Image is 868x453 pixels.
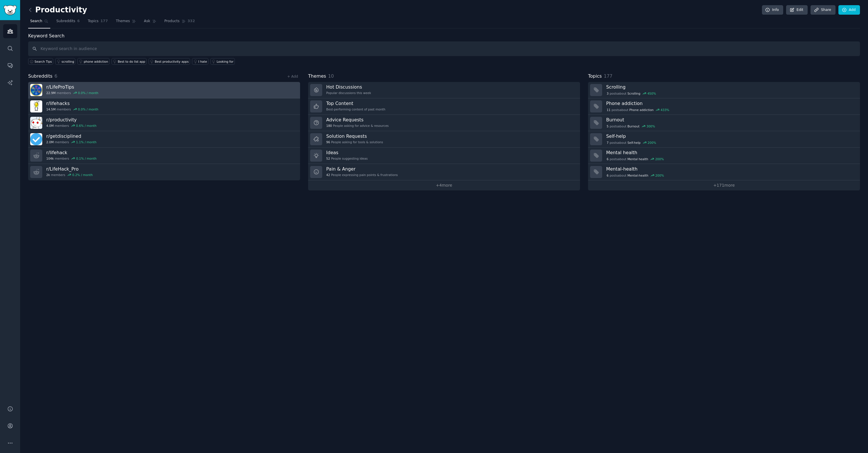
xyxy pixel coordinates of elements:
[838,5,860,15] a: Add
[116,19,130,24] span: Themes
[217,60,234,64] div: Looking for
[326,124,389,128] div: People asking for advice & resources
[46,166,93,172] h3: r/ LifeHack_Pro
[118,60,145,64] div: Best to do list app
[326,107,385,111] div: Best-performing content of past month
[55,73,57,79] span: 6
[287,74,298,79] a: + Add
[142,17,158,28] a: Ask
[46,84,98,90] h3: r/ LifeProTips
[588,131,860,148] a: Self-help7postsaboutSelf-help200%
[72,173,93,177] div: 0.2 % / month
[46,173,93,177] div: members
[54,17,82,28] a: Subreddits6
[326,140,383,144] div: People asking for tools & solutions
[588,180,860,190] a: +171more
[308,73,326,80] span: Themes
[588,115,860,131] a: Burnout5postsaboutBurnout300%
[326,140,330,144] span: 96
[606,150,856,156] h3: Mental health
[86,17,110,28] a: Topics177
[326,84,371,90] h3: Hot Discussions
[606,117,856,123] h3: Burnout
[607,124,609,128] span: 5
[46,124,97,128] div: members
[46,133,97,139] h3: r/ getdisciplined
[30,100,42,112] img: lifehacks
[30,117,42,129] img: productivity
[606,107,670,112] div: post s about
[46,150,97,156] h3: r/ lifehack
[647,91,656,95] div: 450 %
[30,19,42,24] span: Search
[46,117,97,123] h3: r/ productivity
[606,100,856,106] h3: Phone addiction
[604,73,612,79] span: 177
[606,156,664,162] div: post s about
[56,19,75,24] span: Subreddits
[28,148,300,164] a: r/lifehack104kmembers0.1% / month
[607,173,609,177] span: 6
[28,41,860,56] input: Keyword search in audience
[326,166,398,172] h3: Pain & Anger
[77,19,80,24] span: 6
[188,19,195,24] span: 332
[34,60,52,64] span: Search Tips
[46,107,98,111] div: members
[77,58,109,65] a: phone addiction
[210,58,235,65] a: Looking for
[588,73,602,80] span: Topics
[607,141,609,145] span: 7
[46,156,97,160] div: members
[30,84,42,96] img: LifeProTips
[588,82,860,98] a: Scrolling3postsaboutScrolling450%
[627,157,648,161] span: Mental health
[326,156,368,160] div: People suggesting ideas
[627,124,640,128] span: Burnout
[606,124,656,129] div: post s about
[646,124,655,128] div: 300 %
[326,133,383,139] h3: Solution Requests
[46,91,55,95] span: 22.9M
[308,98,580,115] a: Top ContentBest-performing content of past month
[164,19,180,24] span: Products
[629,108,654,112] span: Phone addiction
[28,73,53,80] span: Subreddits
[326,156,330,160] span: 52
[101,19,108,24] span: 177
[588,148,860,164] a: Mental health6postsaboutMental health200%
[3,5,17,15] img: GummySearch logo
[162,17,197,28] a: Products332
[326,150,368,156] h3: Ideas
[28,58,53,65] button: Search Tips
[46,107,55,111] span: 14.5M
[28,115,300,131] a: r/productivity4.0Mmembers0.6% / month
[588,98,860,115] a: Phone addiction11postsaboutPhone addiction433%
[627,141,641,145] span: Self-help
[84,60,108,64] div: phone addiction
[144,19,150,24] span: Ask
[149,58,190,65] a: Best productivity apps
[28,33,64,39] label: Keyword Search
[606,166,856,172] h3: Mental-health
[46,156,54,160] span: 104k
[308,164,580,180] a: Pain & Anger42People expressing pain points & frustrations
[627,91,640,95] span: Scrolling
[606,133,856,139] h3: Self-help
[326,173,398,177] div: People expressing pain points & frustrations
[76,140,97,144] div: 1.1 % / month
[55,58,75,65] a: scrolling
[308,131,580,148] a: Solution Requests96People asking for tools & solutions
[308,180,580,190] a: +4more
[607,91,609,95] span: 3
[30,133,42,145] img: getdisciplined
[46,140,97,144] div: members
[46,100,98,106] h3: r/ lifehacks
[112,58,147,65] a: Best to do list app
[326,124,332,128] span: 180
[46,91,98,95] div: members
[811,5,835,15] a: Share
[762,5,783,15] a: Info
[28,98,300,115] a: r/lifehacks14.5Mmembers0.0% / month
[76,156,97,160] div: 0.1 % / month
